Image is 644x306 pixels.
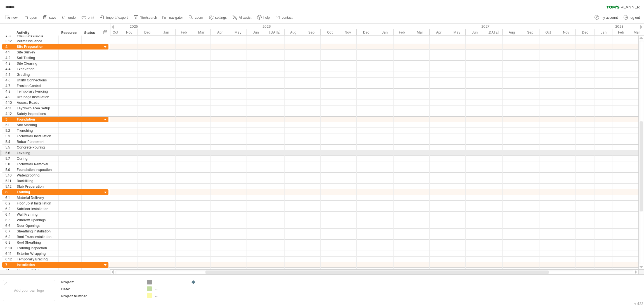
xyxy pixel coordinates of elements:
span: settings [215,16,227,20]
a: log out [622,14,641,21]
span: help [263,16,270,20]
span: undo [68,16,76,20]
div: 4.2 [5,55,14,60]
div: 6.9 [5,240,14,245]
div: Drainage Installation [17,94,56,100]
div: 5.9 [5,167,14,172]
div: Waterproofing [17,173,56,178]
a: save [42,14,58,21]
div: Window Openings [17,217,56,223]
a: filter/search [132,14,159,21]
div: November 2027 [557,29,576,35]
div: Leveling [17,150,56,156]
div: 5.3 [5,133,14,139]
div: Permit Issuance [17,38,56,44]
div: December 2027 [576,29,595,35]
div: 6.6 [5,223,14,228]
div: Foundation Inspection [17,167,56,172]
div: 4.10 [5,100,14,105]
div: Sheathing Installation [17,229,56,234]
div: Safety Inspections [17,111,56,116]
a: print [80,14,96,21]
div: Project Number [61,294,92,298]
div: Rebar Placement [17,139,56,144]
span: AI assist [239,16,251,20]
span: save [49,16,56,20]
div: March 2026 [192,29,211,35]
div: 6.1 [5,195,14,200]
span: zoom [195,16,203,20]
div: Site Preparation [17,44,56,49]
div: Installation [17,262,56,267]
span: log out [630,16,640,20]
div: Erosion Control [17,83,56,88]
div: Add your own logo [3,280,55,301]
div: April 2027 [430,29,448,35]
div: 6.5 [5,217,14,223]
div: 5.1 [5,122,14,128]
div: April 2026 [211,29,229,35]
div: 4.6 [5,77,14,83]
a: settings [208,14,228,21]
div: Project: [61,280,92,284]
div: Framing Inspection [17,245,56,251]
div: July 2027 [484,29,503,35]
div: October 2026 [321,29,339,35]
div: Slab Preparation [17,184,56,189]
div: 5.12 [5,184,14,189]
div: November 2026 [339,29,357,35]
div: 4.1 [5,50,14,55]
span: my account [601,16,618,20]
div: Curing [17,156,56,161]
div: Foundation [17,117,56,122]
div: September 2027 [521,29,539,35]
div: 5.8 [5,161,14,167]
div: Door Openings [17,223,56,228]
div: .... [155,280,185,284]
div: 6.10 [5,245,14,251]
div: January 2026 [157,29,176,35]
div: Status [84,30,96,36]
div: Soil Testing [17,55,56,60]
div: 4.12 [5,111,14,116]
a: AI assist [231,14,253,21]
div: Activity [16,30,55,36]
div: December 2026 [357,29,376,35]
div: Access Roads [17,100,56,105]
div: 5.7 [5,156,14,161]
div: February 2027 [394,29,410,35]
div: .... [93,280,140,284]
div: Formwork Removal [17,161,56,167]
div: Floor Joist Installation [17,201,56,206]
div: 5.2 [5,128,14,133]
div: .... [199,280,229,284]
a: import / export [99,14,129,21]
div: October 2027 [539,29,557,35]
div: June 2027 [466,29,484,35]
a: open [22,14,39,21]
div: March 2027 [410,29,430,35]
div: 4.11 [5,105,14,111]
div: Temporary Fencing [17,89,56,94]
span: open [30,16,37,20]
div: 5.11 [5,178,14,183]
div: October 2025 [102,29,121,35]
a: help [256,14,271,21]
a: contact [274,14,294,21]
a: undo [61,14,77,21]
div: Trenching [17,128,56,133]
div: Concrete Pouring [17,145,56,150]
div: 2026 [157,23,376,29]
div: 4.5 [5,72,14,77]
div: Material Delivery [17,195,56,200]
a: my account [593,14,619,21]
div: August 2027 [503,29,521,35]
div: .... [155,286,185,291]
div: December 2025 [138,29,157,35]
div: 7 [5,262,14,267]
div: September 2026 [302,29,321,35]
div: June 2026 [247,29,265,35]
div: Utility Connections [17,77,56,83]
span: print [88,16,94,20]
div: January 2027 [376,29,394,35]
